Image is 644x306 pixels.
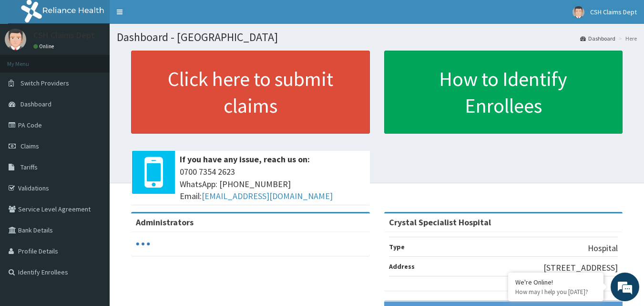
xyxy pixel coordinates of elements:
h1: Dashboard - [GEOGRAPHIC_DATA] [117,31,637,43]
span: Switch Providers [20,79,69,87]
img: User Image [572,6,584,18]
b: Address [389,262,415,271]
p: [STREET_ADDRESS] [543,262,618,274]
b: Administrators [136,217,194,228]
strong: Crystal Specialist Hospital [389,217,491,228]
div: We're Online! [515,278,596,286]
a: [EMAIL_ADDRESS][DOMAIN_NAME] [202,190,333,201]
span: 0700 7354 2623 WhatsApp: [PHONE_NUMBER] Email: [180,166,365,202]
a: Online [33,43,56,50]
b: Type [389,243,405,251]
p: Hospital [588,242,618,254]
a: Click here to submit claims [131,51,370,134]
img: User Image [5,29,26,50]
span: CSH Claims Dept [590,8,637,16]
a: How to Identify Enrollees [384,51,623,134]
p: CSH Claims Dept [33,31,95,40]
svg: audio-loading [136,237,150,251]
span: Dashboard [20,100,51,108]
span: Claims [20,142,39,150]
span: Tariffs [20,163,38,171]
li: Here [616,34,637,42]
p: How may I help you today? [515,288,596,296]
a: Dashboard [580,34,615,42]
b: If you have any issue, reach us on: [180,154,310,165]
